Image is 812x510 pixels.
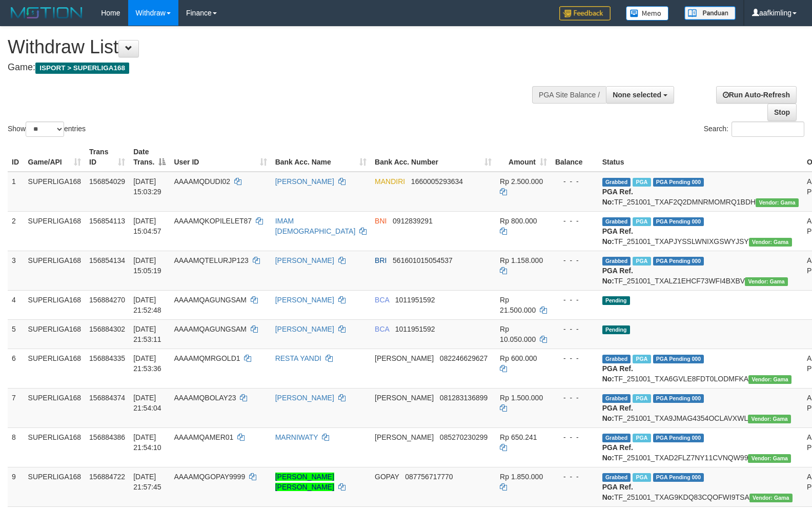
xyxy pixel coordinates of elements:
[602,364,633,383] b: PGA Ref. No:
[602,267,633,285] b: PGA Ref. No:
[275,325,334,333] a: [PERSON_NAME]
[405,473,453,481] span: Copy 087756717770 to clipboard
[393,256,453,264] span: Copy 561601015054537 to clipboard
[174,354,240,362] span: AAAAMQMRGOLD1
[89,177,125,186] span: 156854029
[24,349,86,388] td: SUPERLIGA168
[85,142,129,172] th: Trans ID: activate to sort column ascending
[133,433,161,452] span: [DATE] 21:54:10
[275,394,334,402] a: [PERSON_NAME]
[598,388,803,427] td: TF_251001_TXA9JMAG4354OCLAVXWL
[275,433,318,441] a: MARNIWATY
[653,217,704,226] span: PGA Pending
[133,256,161,275] span: [DATE] 15:05:19
[500,433,537,441] span: Rp 650.241
[275,177,334,186] a: [PERSON_NAME]
[555,295,594,305] div: - - -
[555,472,594,482] div: - - -
[602,217,631,226] span: Grabbed
[598,251,803,290] td: TF_251001_TXALZ1EHCF73WFI4BXBV
[748,375,791,384] span: Vendor URL: https://trx31.1velocity.biz
[440,433,488,441] span: Copy 085270230299 to clipboard
[174,473,245,481] span: AAAAMQGOPAY9999
[89,296,125,304] span: 156884270
[602,188,633,206] b: PGA Ref. No:
[555,324,594,334] div: - - -
[375,256,387,264] span: BRI
[174,433,233,441] span: AAAAMQAMER01
[89,256,125,264] span: 156854134
[606,86,674,104] button: None selected
[749,494,793,502] span: Vendor URL: https://trx31.1velocity.biz
[275,354,321,362] a: RESTA YANDI
[653,257,704,266] span: PGA Pending
[174,325,247,333] span: AAAAMQAGUNGSAM
[532,86,606,104] div: PGA Site Balance /
[653,355,704,363] span: PGA Pending
[24,290,86,319] td: SUPERLIGA168
[555,216,594,226] div: - - -
[633,434,651,442] span: Marked by aafandaneth
[133,325,161,343] span: [DATE] 21:53:11
[602,443,633,462] b: PGA Ref. No:
[24,172,86,212] td: SUPERLIGA168
[133,296,161,314] span: [DATE] 21:52:48
[133,394,161,412] span: [DATE] 21:54:04
[602,325,630,334] span: Pending
[551,142,598,172] th: Balance
[129,142,170,172] th: Date Trans.: activate to sort column descending
[371,142,496,172] th: Bank Acc. Number: activate to sort column ascending
[716,86,797,104] a: Run Auto-Refresh
[602,434,631,442] span: Grabbed
[748,454,791,463] span: Vendor URL: https://trx31.1velocity.biz
[440,394,488,402] span: Copy 081283136899 to clipboard
[89,473,125,481] span: 156884722
[375,394,434,402] span: [PERSON_NAME]
[684,6,736,20] img: panduan.png
[8,172,24,212] td: 1
[633,257,651,266] span: Marked by aafsengchandara
[8,467,24,506] td: 9
[602,257,631,266] span: Grabbed
[653,434,704,442] span: PGA Pending
[8,388,24,427] td: 7
[633,217,651,226] span: Marked by aafchhiseyha
[633,473,651,482] span: Marked by aafphoenmanit
[8,37,531,57] h1: Withdraw List
[598,142,803,172] th: Status
[24,211,86,251] td: SUPERLIGA168
[275,473,334,491] a: [PERSON_NAME] [PERSON_NAME]
[633,355,651,363] span: Marked by aafandaneth
[375,354,434,362] span: [PERSON_NAME]
[24,319,86,349] td: SUPERLIGA168
[35,63,129,74] span: ISPORT > SUPERLIGA168
[275,296,334,304] a: [PERSON_NAME]
[704,121,804,137] label: Search:
[602,404,633,422] b: PGA Ref. No:
[598,211,803,251] td: TF_251001_TXAPJYSSLWNIXGSWYJSY
[555,393,594,403] div: - - -
[598,349,803,388] td: TF_251001_TXA6GVLE8FDT0LODMFKA
[559,6,611,21] img: Feedback.jpg
[174,296,247,304] span: AAAAMQAGUNGSAM
[24,467,86,506] td: SUPERLIGA168
[653,473,704,482] span: PGA Pending
[653,394,704,403] span: PGA Pending
[275,217,356,235] a: IMAM [DEMOGRAPHIC_DATA]
[24,251,86,290] td: SUPERLIGA168
[602,355,631,363] span: Grabbed
[745,277,788,286] span: Vendor URL: https://trx31.1velocity.biz
[8,251,24,290] td: 3
[24,427,86,467] td: SUPERLIGA168
[555,432,594,442] div: - - -
[602,296,630,305] span: Pending
[375,296,389,304] span: BCA
[626,6,669,21] img: Button%20Memo.svg
[500,217,537,225] span: Rp 800.000
[375,217,387,225] span: BNI
[633,394,651,403] span: Marked by aafandaneth
[749,238,792,247] span: Vendor URL: https://trx31.1velocity.biz
[500,296,536,314] span: Rp 21.500.000
[24,388,86,427] td: SUPERLIGA168
[26,121,64,137] select: Showentries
